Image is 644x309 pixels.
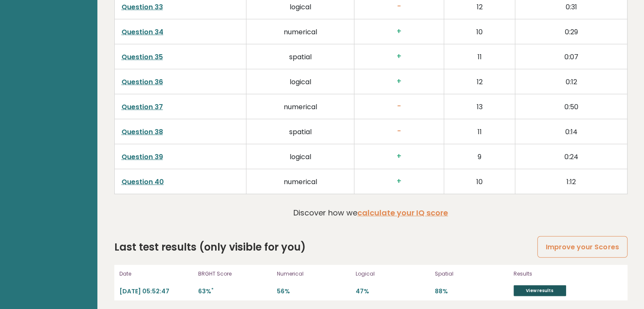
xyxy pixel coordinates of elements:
p: Discover how we [293,207,448,218]
td: 0:50 [515,94,627,119]
td: numerical [246,19,354,44]
td: 10 [444,169,515,194]
h3: + [361,152,437,161]
h3: + [361,27,437,36]
td: 13 [444,94,515,119]
td: 0:12 [515,69,627,94]
a: Question 39 [122,152,163,162]
a: View results [514,285,566,296]
p: 47% [356,287,429,295]
td: 0:14 [515,119,627,144]
h3: + [361,77,437,86]
p: BRGHT Score [198,270,272,278]
td: 11 [444,119,515,144]
p: 63% [198,287,272,295]
h3: - [361,127,437,136]
h2: Last test results (only visible for you) [114,240,306,255]
td: 1:12 [515,169,627,194]
p: Logical [356,270,429,278]
td: numerical [246,94,354,119]
p: Numerical [277,270,351,278]
a: Question 36 [122,77,163,87]
a: Question 35 [122,52,163,62]
h3: + [361,177,437,186]
p: Date [119,270,193,278]
p: Spatial [435,270,509,278]
td: logical [246,144,354,169]
a: Question 34 [122,27,163,37]
a: calculate your IQ score [357,207,448,218]
p: 56% [277,287,351,295]
h3: - [361,102,437,111]
a: Question 38 [122,127,163,137]
h3: + [361,52,437,61]
td: 12 [444,69,515,94]
td: numerical [246,169,354,194]
td: 11 [444,44,515,69]
p: Results [514,270,603,278]
td: 10 [444,19,515,44]
td: 9 [444,144,515,169]
a: Question 33 [122,2,163,12]
a: Question 40 [122,177,164,187]
td: 0:24 [515,144,627,169]
td: logical [246,69,354,94]
td: spatial [246,119,354,144]
p: [DATE] 05:52:47 [119,287,193,295]
h3: - [361,2,437,11]
td: 0:29 [515,19,627,44]
td: spatial [246,44,354,69]
td: 0:07 [515,44,627,69]
a: Improve your Scores [537,236,627,258]
p: 88% [435,287,509,295]
a: Question 37 [122,102,163,112]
